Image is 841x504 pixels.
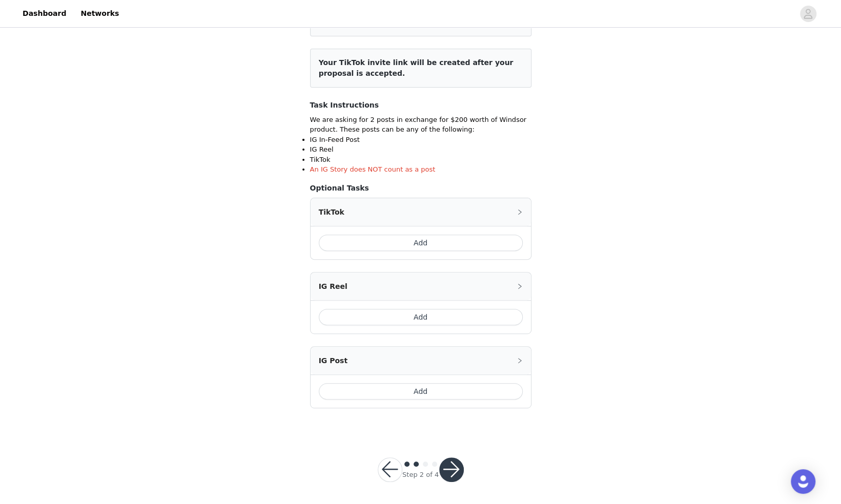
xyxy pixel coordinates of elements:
[319,235,523,251] button: Add
[310,144,531,155] li: IG Reel
[310,165,436,173] span: An IG Story does NOT count as a post
[319,383,523,400] button: Add
[310,155,531,165] li: TikTok
[517,358,523,364] i: icon: right
[517,209,523,215] i: icon: right
[310,135,531,145] li: IG In-Feed Post
[319,58,514,77] span: Your TikTok invite link will be created after your proposal is accepted.
[319,309,523,325] button: Add
[311,347,531,374] div: icon: rightIG Post
[791,469,815,494] div: Open Intercom Messenger
[311,272,531,300] div: icon: rightIG Reel
[310,183,531,194] h4: Optional Tasks
[517,283,523,289] i: icon: right
[311,198,531,226] div: icon: rightTikTok
[74,2,125,25] a: Networks
[16,2,72,25] a: Dashboard
[402,470,439,480] div: Step 2 of 4
[803,6,813,22] div: avatar
[310,115,531,135] p: We are asking for 2 posts in exchange for $200 worth of Windsor product. These posts can be any o...
[310,100,531,111] h4: Task Instructions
